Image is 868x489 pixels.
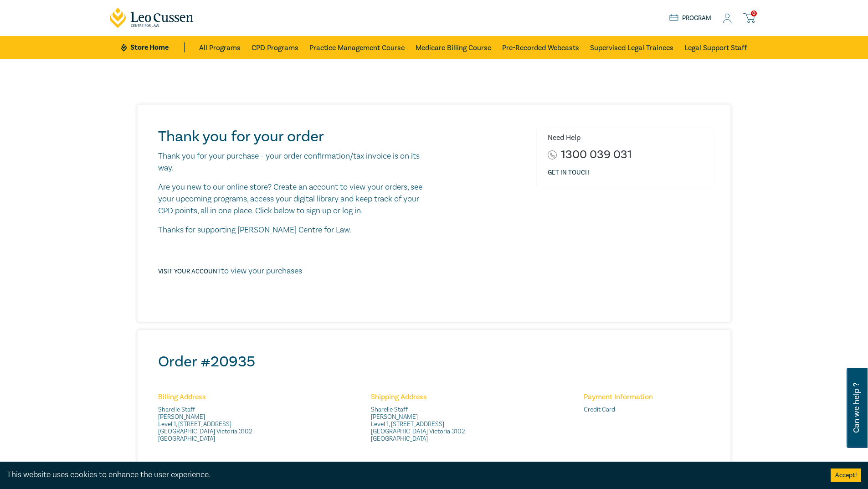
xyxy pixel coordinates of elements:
[852,373,861,443] span: Can we help ?
[121,42,184,52] a: Store Home
[158,421,289,443] span: Level 1, [STREET_ADDRESS] [GEOGRAPHIC_DATA] Victoria 3102 [GEOGRAPHIC_DATA]
[371,406,502,413] span: Sharelle Staff
[158,406,289,413] span: Sharelle Staff
[7,469,817,481] div: This website uses cookies to enhance the user experience.
[669,13,712,23] a: Program
[371,393,502,401] h6: Shipping Address
[309,36,405,59] a: Practice Management Course
[584,393,714,401] h6: Payment Information
[561,149,632,161] a: 1300 039 031
[158,353,714,371] h2: Order # 20935
[158,224,431,236] p: Thanks for supporting [PERSON_NAME] Centre for Law.
[684,36,747,59] a: Legal Support Staff
[158,128,431,146] h1: Thank you for your order
[158,268,221,276] a: Visit your account
[158,265,302,277] p: to view your purchases
[158,393,289,401] h6: Billing Address
[158,181,431,217] p: Are you new to our online store? Create an account to view your orders, see your upcoming program...
[751,10,757,16] span: 0
[158,150,431,174] p: Thank you for your purchase - your order confirmation/tax invoice is on its way.
[371,421,502,443] span: Level 1, [STREET_ADDRESS] [GEOGRAPHIC_DATA] Victoria 3102 [GEOGRAPHIC_DATA]
[590,36,673,59] a: Supervised Legal Trainees
[502,36,579,59] a: Pre-Recorded Webcasts
[199,36,241,59] a: All Programs
[158,413,289,421] span: [PERSON_NAME]
[371,413,502,421] span: [PERSON_NAME]
[584,406,714,413] span: Credit Card
[548,168,590,177] a: Get in touch
[416,36,491,59] a: Medicare Billing Course
[548,134,707,142] h6: Need Help
[831,468,861,482] button: Accept cookies
[252,36,298,59] a: CPD Programs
